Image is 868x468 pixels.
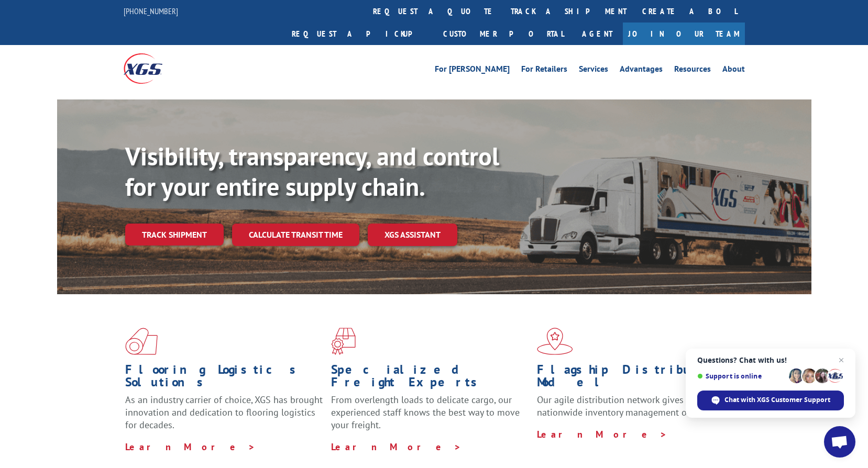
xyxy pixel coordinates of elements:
[125,441,256,453] a: Learn More >
[724,395,830,405] span: Chat with XGS Customer Support
[331,363,529,394] h1: Specialized Freight Experts
[697,372,785,380] span: Support is online
[697,391,844,410] div: Chat with XGS Customer Support
[623,23,745,45] a: Join Our Team
[331,394,529,440] p: From overlength loads to delicate cargo, our experienced staff knows the best way to move your fr...
[697,356,844,364] span: Questions? Chat with us!
[368,224,457,246] a: XGS ASSISTANT
[824,426,855,458] div: Open chat
[674,65,711,76] a: Resources
[125,363,323,394] h1: Flooring Logistics Solutions
[537,363,735,394] h1: Flagship Distribution Model
[835,354,848,366] span: Close chat
[620,65,663,76] a: Advantages
[537,394,730,418] span: Our agile distribution network gives you nationwide inventory management on demand.
[722,65,745,76] a: About
[125,394,323,431] span: As an industry carrier of choice, XGS has brought innovation and dedication to flooring logistics...
[331,441,462,453] a: Learn More >
[537,328,573,355] img: xgs-icon-flagship-distribution-model-red
[125,224,224,246] a: Track shipment
[579,65,608,76] a: Services
[537,428,667,440] a: Learn More >
[124,6,178,16] a: [PHONE_NUMBER]
[232,224,359,246] a: Calculate transit time
[331,328,356,355] img: xgs-icon-focused-on-flooring-red
[435,23,572,45] a: Customer Portal
[125,140,499,203] b: Visibility, transparency, and control for your entire supply chain.
[435,65,510,76] a: For [PERSON_NAME]
[125,328,158,355] img: xgs-icon-total-supply-chain-intelligence-red
[572,23,623,45] a: Agent
[284,23,435,45] a: Request a pickup
[521,65,567,76] a: For Retailers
